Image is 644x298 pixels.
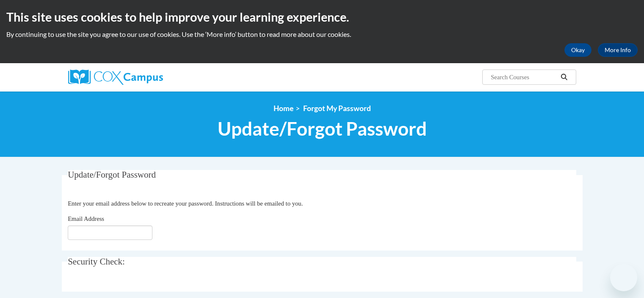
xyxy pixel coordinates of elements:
[274,104,293,113] a: Home
[68,256,125,267] span: Security Check:
[6,30,638,39] p: By continuing to use the site you agree to our use of cookies. Use the ‘More info’ button to read...
[68,226,152,240] input: Email
[598,43,638,57] a: More Info
[558,72,570,82] button: Search
[490,72,558,82] input: Search Courses
[68,70,163,85] img: Cox Campus
[68,200,303,207] span: Enter your email address below to recreate your password. Instructions will be emailed to you.
[68,70,229,85] a: Cox Campus
[68,215,104,222] span: Email Address
[6,8,638,25] h2: This site uses cookies to help improve your learning experience.
[303,104,371,113] span: Forgot My Password
[68,170,156,180] span: Update/Forgot Password
[610,264,637,291] iframe: Button to launch messaging window
[218,117,427,140] span: Update/Forgot Password
[564,43,591,57] button: Okay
